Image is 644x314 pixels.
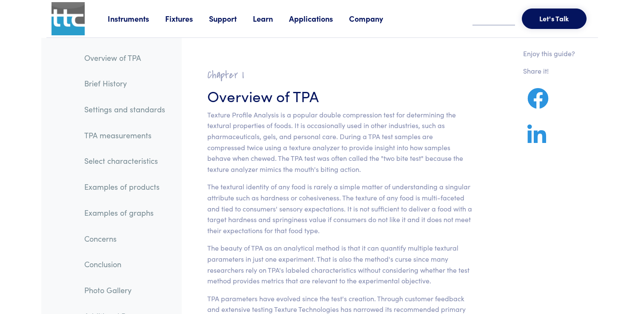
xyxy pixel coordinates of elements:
a: Fixtures [165,13,209,24]
a: TPA measurements [77,126,172,145]
h2: Chapter I [207,69,472,82]
a: Select characteristics [77,151,172,171]
p: Enjoy this guide? [523,48,575,59]
a: Conclusion [77,254,172,274]
p: The beauty of TPA as an analytical method is that it can quantify multiple textural parameters in... [207,243,472,286]
a: Settings and standards [77,100,172,119]
a: Instruments [108,13,165,24]
a: Applications [289,13,349,24]
p: The textural identity of any food is rarely a simple matter of understanding a singular attribute... [207,181,472,236]
button: Let's Talk [522,9,587,29]
a: Company [349,13,399,24]
a: Learn [253,13,289,24]
p: Texture Profile Analysis is a popular double compression test for determining the textural proper... [207,109,472,175]
a: Photo Gallery [77,280,172,300]
img: ttc_logo_1x1_v1.0.png [52,2,85,35]
a: Concerns [77,229,172,248]
h3: Overview of TPA [207,85,472,106]
a: Overview of TPA [77,48,172,68]
a: Support [209,13,253,24]
a: Examples of products [77,177,172,197]
p: Share it! [523,66,575,77]
a: Examples of graphs [77,203,172,223]
a: Share on LinkedIn [523,134,550,145]
a: Brief History [77,74,172,93]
